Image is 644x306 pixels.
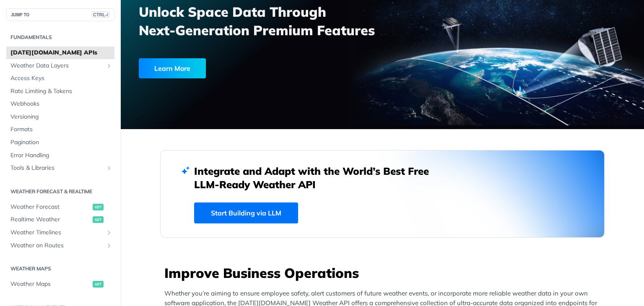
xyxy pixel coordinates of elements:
button: Show subpages for Weather Timelines [106,229,112,236]
span: Weather Forecast [10,203,91,211]
span: Weather on Routes [10,241,104,250]
a: Pagination [6,136,114,149]
a: Learn More [139,58,341,78]
button: Show subpages for Weather Data Layers [106,62,112,69]
span: Pagination [10,138,112,147]
span: Weather Timelines [10,228,104,237]
a: Rate Limiting & Tokens [6,85,114,98]
h2: Fundamentals [6,34,114,41]
span: Versioning [10,113,112,121]
span: Webhooks [10,100,112,108]
span: CTRL-/ [91,11,110,18]
h3: Improve Business Operations [164,264,605,282]
span: Weather Maps [10,280,91,288]
a: Weather TimelinesShow subpages for Weather Timelines [6,226,114,239]
h2: Weather Maps [6,265,114,272]
a: Weather on RoutesShow subpages for Weather on Routes [6,239,114,252]
a: Start Building via LLM [194,202,298,223]
a: Versioning [6,111,114,123]
a: Weather Forecastget [6,201,114,213]
span: get [93,204,104,210]
a: Webhooks [6,98,114,110]
span: Weather Data Layers [10,62,104,70]
a: Tools & LibrariesShow subpages for Tools & Libraries [6,162,114,174]
a: Formats [6,123,114,136]
a: Realtime Weatherget [6,213,114,226]
h2: Integrate and Adapt with the World’s Best Free LLM-Ready Weather API [194,164,441,191]
span: Rate Limiting & Tokens [10,87,112,96]
span: Formats [10,125,112,134]
span: get [93,281,104,288]
span: Access Keys [10,74,112,83]
a: Weather Data LayersShow subpages for Weather Data Layers [6,60,114,72]
a: Weather Mapsget [6,278,114,290]
span: Error Handling [10,151,112,160]
a: Error Handling [6,149,114,162]
span: [DATE][DOMAIN_NAME] APIs [10,49,112,57]
span: Realtime Weather [10,215,91,224]
a: [DATE][DOMAIN_NAME] APIs [6,47,114,59]
h3: Unlock Space Data Through Next-Generation Premium Features [139,3,392,39]
span: get [93,216,104,223]
h2: Weather Forecast & realtime [6,188,114,195]
div: Learn More [139,58,206,78]
a: Access Keys [6,72,114,85]
button: Show subpages for Weather on Routes [106,242,112,249]
button: Show subpages for Tools & Libraries [106,165,112,171]
button: JUMP TOCTRL-/ [6,8,114,21]
span: Tools & Libraries [10,164,104,172]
